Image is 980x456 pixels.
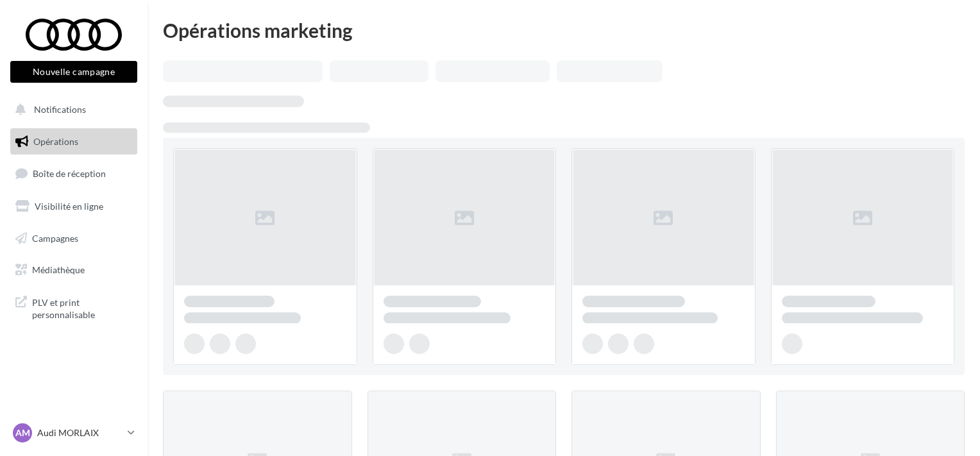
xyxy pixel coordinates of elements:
span: Médiathèque [32,264,85,275]
button: Notifications [8,96,135,123]
a: PLV et print personnalisable [8,289,140,326]
a: Boîte de réception [8,160,140,187]
a: AM Audi MORLAIX [10,421,137,445]
span: Campagnes [32,232,78,243]
span: Visibilité en ligne [35,201,103,212]
span: Boîte de réception [33,168,106,179]
button: Nouvelle campagne [10,61,137,83]
p: Audi MORLAIX [37,426,122,439]
a: Visibilité en ligne [8,193,140,220]
a: Campagnes [8,225,140,252]
span: PLV et print personnalisable [32,294,132,321]
span: Opérations [33,136,78,147]
span: AM [15,426,30,439]
span: Notifications [34,104,86,115]
div: Opérations marketing [163,21,965,40]
a: Opérations [8,128,140,155]
a: Médiathèque [8,257,140,283]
